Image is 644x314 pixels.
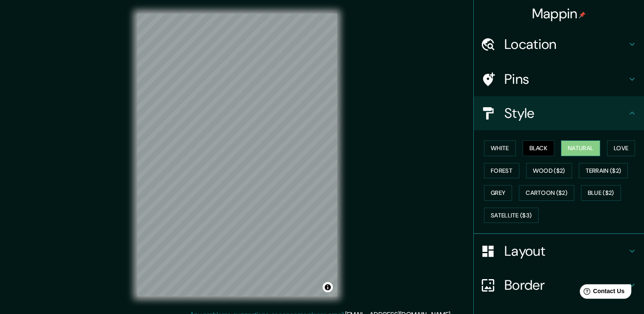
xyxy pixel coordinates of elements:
canvas: Map [137,14,337,297]
button: Black [523,140,555,156]
button: Grey [484,185,512,201]
h4: Mappin [532,5,586,22]
div: Pins [474,62,644,96]
button: Love [607,140,635,156]
button: Satellite ($3) [484,208,538,223]
h4: Location [504,36,627,53]
h4: Border [504,277,627,294]
button: Natural [561,140,600,156]
div: Layout [474,234,644,268]
button: Wood ($2) [526,163,572,179]
h4: Style [504,105,627,122]
div: Style [474,96,644,130]
button: Terrain ($2) [579,163,628,179]
button: Cartoon ($2) [519,185,574,201]
div: Border [474,268,644,302]
button: Forest [484,163,519,179]
button: Blue ($2) [581,185,621,201]
h4: Pins [504,71,627,88]
button: White [484,140,516,156]
button: Toggle attribution [323,282,333,292]
iframe: Help widget launcher [568,281,635,305]
h4: Layout [504,243,627,260]
div: Location [474,27,644,61]
img: pin-icon.png [579,11,586,18]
